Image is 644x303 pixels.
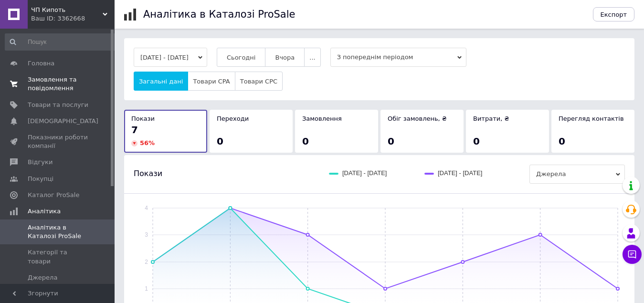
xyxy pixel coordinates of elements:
[28,59,54,68] span: Головна
[5,33,118,51] input: Пошук
[145,205,148,211] text: 4
[302,136,309,147] span: 0
[593,7,635,21] button: Експорт
[145,285,148,292] text: 1
[28,133,88,150] span: Показники роботи компанії
[28,223,88,240] span: Аналітика в Каталозі ProSale
[601,11,627,18] span: Експорт
[623,245,642,264] button: Чат з покупцем
[28,158,53,167] span: Відгуки
[28,75,88,93] span: Замовлення та повідомлення
[559,136,565,147] span: 0
[131,124,138,136] span: 7
[28,191,79,199] span: Каталог ProSale
[134,168,162,179] span: Покази
[217,48,266,67] button: Сьогодні
[28,175,53,183] span: Покупці
[134,48,207,67] button: [DATE] - [DATE]
[388,136,394,147] span: 0
[140,139,155,146] span: 56 %
[193,78,230,85] span: Товари CPA
[145,259,148,265] text: 2
[143,9,295,20] h1: Аналітика в Каталозі ProSale
[235,72,283,91] button: Товари CPC
[188,72,235,91] button: Товари CPA
[134,72,188,91] button: Загальні дані
[217,115,249,122] span: Переходи
[559,115,624,122] span: Перегляд контактів
[330,48,466,67] span: З попереднім періодом
[227,54,256,61] span: Сьогодні
[28,207,61,216] span: Аналітика
[275,54,295,61] span: Вчора
[31,6,103,14] span: ЧП Кипоть
[28,117,98,125] span: [DEMOGRAPHIC_DATA]
[265,48,305,67] button: Вчора
[28,248,88,265] span: Категорії та товари
[145,231,148,238] text: 3
[28,273,57,282] span: Джерела
[139,78,183,85] span: Загальні дані
[31,14,115,23] div: Ваш ID: 3362668
[28,101,88,109] span: Товари та послуги
[473,136,480,147] span: 0
[309,54,315,61] span: ...
[217,136,223,147] span: 0
[304,48,320,67] button: ...
[473,115,509,122] span: Витрати, ₴
[529,165,625,184] span: Джерела
[131,115,155,122] span: Покази
[240,78,277,85] span: Товари CPC
[388,115,447,122] span: Обіг замовлень, ₴
[302,115,342,122] span: Замовлення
